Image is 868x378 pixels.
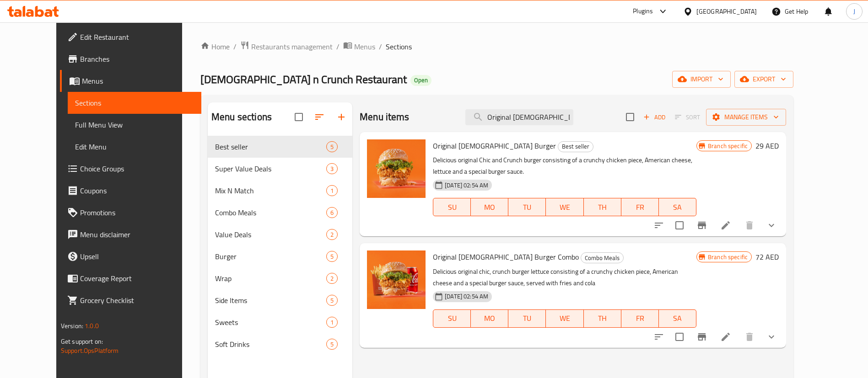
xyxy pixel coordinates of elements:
span: Coupons [80,185,194,196]
div: Combo Meals6 [208,202,352,224]
a: Branches [60,48,201,70]
button: Add [640,110,669,124]
span: 5 [327,296,337,305]
input: search [465,109,573,125]
svg: Show Choices [766,331,777,342]
span: TH [588,201,618,214]
span: TU [512,312,542,325]
h2: Menu items [360,110,410,124]
span: MO [474,312,505,325]
span: WE [550,201,580,214]
span: 1 [327,318,337,327]
span: Value Deals [215,229,326,240]
div: Wrap [215,273,326,284]
span: TU [512,201,542,214]
span: SU [437,312,467,325]
span: Restaurants management [251,41,333,52]
button: show more [760,214,782,236]
span: FR [625,312,655,325]
p: Delicious original chic, crunch burger lettuce consisting of a crunchy chicken piece, American ch... [433,266,696,289]
span: 2 [327,274,337,283]
button: SA [659,309,696,328]
span: Sections [386,41,412,52]
button: TH [584,198,621,216]
span: Choice Groups [80,163,194,174]
a: Menus [343,41,375,53]
div: items [326,273,338,284]
div: Value Deals2 [208,224,352,245]
div: Super Value Deals3 [208,158,352,180]
span: SA [663,312,693,325]
img: Original Chick Burger [367,139,426,198]
button: sort-choices [648,214,670,236]
span: Grocery Checklist [80,295,194,306]
a: Choice Groups [60,158,201,180]
span: 5 [327,252,337,261]
button: Branch-specific-item [691,326,713,348]
h6: 29 AED [755,139,779,152]
img: Original Chick Burger Combo [367,250,426,309]
button: WE [546,198,583,216]
button: MO [471,198,508,216]
span: 1.0.0 [85,320,99,332]
span: Sweets [215,317,326,328]
button: Add section [330,106,352,128]
a: Menu disclaimer [60,224,201,245]
span: 3 [327,165,337,173]
button: FR [621,309,659,328]
span: TH [588,312,618,325]
button: TH [584,309,621,328]
span: Sort sections [308,106,330,128]
span: Sections [75,97,194,108]
span: SA [663,201,693,214]
nav: Menu sections [208,132,352,359]
div: items [326,163,338,174]
a: Grocery Checklist [60,289,201,311]
li: / [233,41,237,52]
div: items [326,185,338,196]
div: items [326,339,338,350]
nav: breadcrumb [200,41,793,53]
button: show more [760,326,782,348]
span: Add item [640,110,669,124]
h2: Menu sections [211,110,272,124]
span: Menus [354,41,375,52]
span: Original [DEMOGRAPHIC_DATA] Burger Combo [433,250,579,264]
span: Select section first [669,110,706,124]
span: 5 [327,143,337,151]
div: Plugins [633,6,653,17]
a: Restaurants management [240,41,333,53]
span: Get support on: [61,335,103,347]
button: WE [546,309,583,328]
span: SU [437,201,467,214]
a: Menus [60,70,201,92]
button: delete [739,214,760,236]
button: FR [621,198,659,216]
button: SU [433,309,471,328]
span: [DEMOGRAPHIC_DATA] n Crunch Restaurant [200,69,407,90]
div: items [326,141,338,152]
span: Branch specific [704,142,751,150]
a: Edit menu item [720,220,731,231]
span: 6 [327,208,337,217]
button: import [672,71,731,88]
button: sort-choices [648,326,670,348]
span: Manage items [713,112,779,123]
span: WE [550,312,580,325]
span: Combo Meals [215,207,326,218]
button: TU [508,309,546,328]
span: Menus [82,75,194,86]
button: delete [739,326,760,348]
span: Mix N Match [215,185,326,196]
div: Burger [215,251,326,262]
a: Edit menu item [720,331,731,342]
a: Promotions [60,202,201,224]
a: Coupons [60,180,201,202]
svg: Show Choices [766,220,777,231]
div: Super Value Deals [215,163,326,174]
span: [DATE] 02:54 AM [441,292,492,301]
span: Menu disclaimer [80,229,194,240]
p: Delicious original Chic and Crunch burger consisting of a crunchy chicken piece, American cheese,... [433,154,696,177]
